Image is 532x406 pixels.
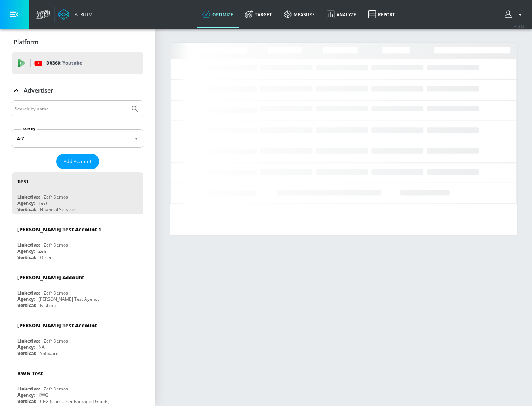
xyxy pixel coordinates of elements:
div: Zefr Demos [44,290,68,296]
label: Sort By [21,127,37,131]
div: [PERSON_NAME] Test Account 1Linked as:Zefr DemosAgency:ZefrVertical:Other [12,220,143,262]
a: Analyze [321,1,362,28]
div: Test [17,178,28,185]
div: Agency: [17,392,35,398]
div: Vertical: [17,350,36,357]
div: Platform [12,32,143,52]
div: Test [38,200,47,206]
a: measure [278,1,321,28]
div: KWG [38,392,48,398]
div: Agency: [17,248,35,254]
button: Add Account [56,154,99,169]
div: [PERSON_NAME] Test AccountLinked as:Zefr DemosAgency:NAVertical:Software [12,316,143,358]
p: Advertiser [24,86,53,94]
div: TestLinked as:Zefr DemosAgency:TestVertical:Financial Services [12,172,143,214]
div: Other [40,254,52,261]
div: Zefr Demos [44,194,68,200]
div: Agency: [17,296,35,302]
span: Add Account [64,157,92,166]
div: Linked as: [17,290,40,296]
div: Zefr [38,248,47,254]
div: Linked as: [17,386,40,392]
div: [PERSON_NAME] Test Agency [38,296,99,302]
div: Vertical: [17,206,36,213]
p: DV360: [46,59,82,67]
div: Linked as: [17,338,40,344]
div: Vertical: [17,398,36,405]
div: DV360: Youtube [12,52,143,74]
div: [PERSON_NAME] Test Account 1 [17,226,101,233]
div: Atrium [72,11,93,18]
input: Search by name [15,104,127,114]
p: Platform [14,38,38,46]
div: [PERSON_NAME] AccountLinked as:Zefr DemosAgency:[PERSON_NAME] Test AgencyVertical:Fashion [12,268,143,310]
div: Agency: [17,344,35,350]
span: v 4.24.0 [514,24,525,28]
div: Vertical: [17,254,36,261]
a: Atrium [58,9,93,20]
a: Target [239,1,278,28]
div: [PERSON_NAME] Account [17,274,84,281]
div: Financial Services [40,206,76,213]
a: optimize [197,1,239,28]
div: Software [40,350,58,357]
div: Agency: [17,200,35,206]
div: Linked as: [17,194,40,200]
div: [PERSON_NAME] Test Account [17,322,97,329]
p: Youtube [62,59,82,67]
div: Zefr Demos [44,242,68,248]
div: Advertiser [12,80,143,101]
a: Report [362,1,401,28]
div: Fashion [40,302,56,309]
div: Zefr Demos [44,386,68,392]
div: CPG (Consumer Packaged Goods) [40,398,110,405]
div: KWG Test [17,370,43,377]
div: Zefr Demos [44,338,68,344]
div: Linked as: [17,242,40,248]
div: NA [38,344,45,350]
div: Vertical: [17,302,36,309]
div: A-Z [12,129,143,148]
